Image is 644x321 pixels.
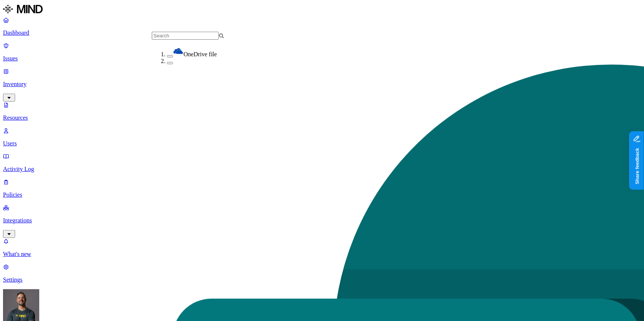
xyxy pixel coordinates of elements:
a: Activity Log [3,153,641,173]
p: Activity Log [3,166,641,173]
p: Integrations [3,217,641,224]
img: MIND [3,3,43,15]
p: Resources [3,114,641,121]
a: What's new [3,238,641,258]
a: MIND [3,3,641,17]
p: What's new [3,251,641,258]
input: Search [152,32,219,40]
a: Settings [3,264,641,283]
p: Issues [3,55,641,62]
p: Inventory [3,81,641,88]
a: Policies [3,179,641,198]
a: Resources [3,102,641,121]
a: Users [3,127,641,147]
a: Inventory [3,68,641,100]
p: Users [3,140,641,147]
p: Settings [3,276,641,283]
a: Issues [3,42,641,62]
a: Dashboard [3,17,641,36]
img: onedrive.svg [173,46,183,56]
p: Dashboard [3,29,641,36]
a: Integrations [3,204,641,237]
p: Policies [3,191,641,198]
span: OneDrive file [183,51,217,57]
